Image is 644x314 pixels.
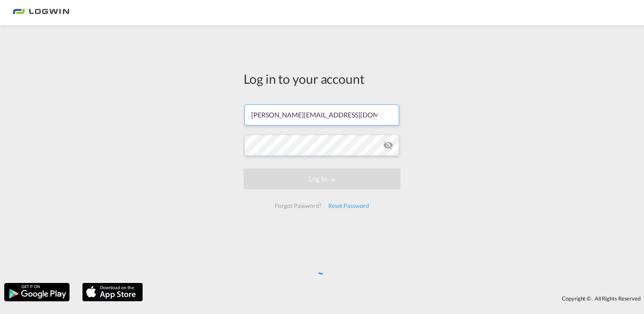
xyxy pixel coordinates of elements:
[3,282,70,302] img: google.png
[147,291,644,306] div: Copyright © . All Rights Reserved
[383,140,393,150] md-icon: icon-eye-off
[244,168,400,189] button: LOGIN
[325,198,373,213] div: Reset Password
[244,104,399,125] input: Enter email/phone number
[244,70,400,88] div: Log in to your account
[81,282,144,302] img: apple.png
[271,198,325,213] div: Forgot Password?
[13,3,70,22] img: bc73a0e0d8c111efacd525e4c8ad7d32.png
